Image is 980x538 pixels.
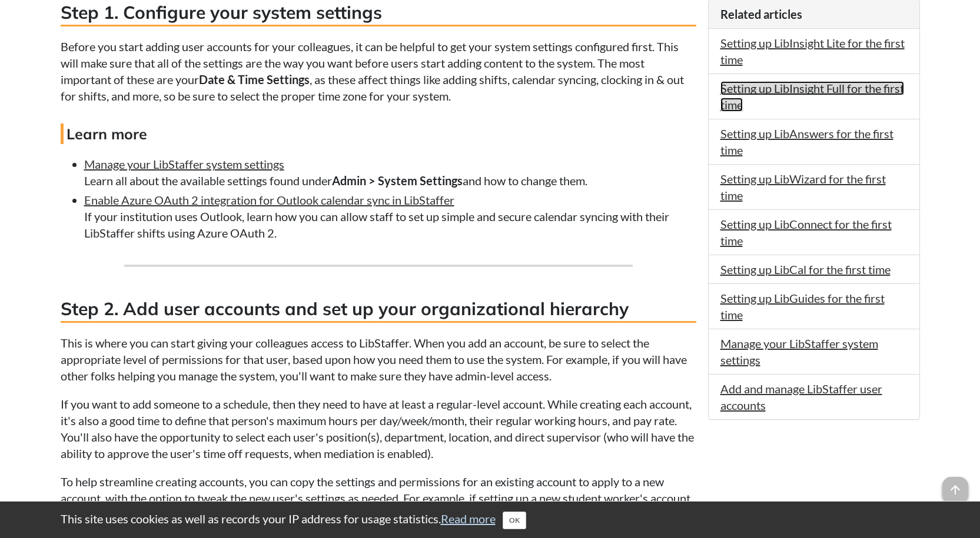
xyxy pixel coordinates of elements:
a: Add and manage LibStaffer user accounts [720,382,882,412]
a: Setting up LibAnswers for the first time [720,126,893,157]
p: If you want to add someone to a schedule, then they need to have at least a regular-level account... [61,396,696,462]
a: Manage your LibStaffer system settings [84,157,284,171]
button: Close [503,512,526,529]
a: Setting up LibConnect for the first time [720,217,892,248]
a: Setting up LibInsight Lite for the first time [720,36,905,66]
h3: Step 2. Add user accounts and set up your organizational hierarchy [61,296,696,323]
li: If your institution uses Outlook, learn how you can allow staff to set up simple and secure calen... [84,192,696,241]
h4: Learn more [61,123,696,144]
a: Setting up LibGuides for the first time [720,291,885,322]
p: This is where you can start giving your colleagues access to LibStaffer. When you add an account,... [61,335,696,384]
a: Enable Azure OAuth 2 integration for Outlook calendar sync in LibStaffer [84,193,454,207]
a: arrow_upward [942,478,968,492]
span: arrow_upward [942,477,968,503]
a: Read more [441,512,496,526]
span: Related articles [720,7,802,21]
a: Setting up LibCal for the first time [720,262,891,276]
li: Learn all about the available settings found under and how to change them. [84,156,696,189]
a: Setting up LibInsight Full for the first time [720,81,904,112]
a: Setting up LibWizard for the first time [720,172,886,202]
a: Manage your LibStaffer system settings [720,336,878,367]
div: This site uses cookies as well as records your IP address for usage statistics. [49,510,932,529]
strong: Admin > System Settings [332,173,463,188]
p: To help streamline creating accounts, you can copy the settings and permissions for an existing a... [61,473,696,523]
strong: Date & Time Settings [199,72,310,86]
p: Before you start adding user accounts for your colleagues, it can be helpful to get your system s... [61,38,696,104]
